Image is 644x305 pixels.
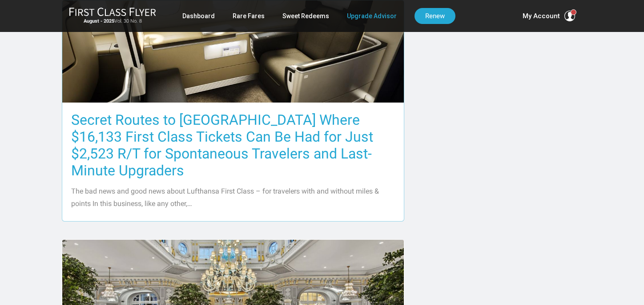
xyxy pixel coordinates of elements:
a: Sweet Redeems [282,8,329,24]
p: The bad news and good news about Lufthansa First Class – for travelers with and without miles & p... [71,185,395,210]
img: First Class Flyer [69,7,156,16]
button: My Account [523,11,575,21]
a: Dashboard [182,8,215,24]
span: My Account [523,11,560,21]
small: Vol. 30 No. 8 [69,18,156,24]
a: Renew [415,8,455,24]
a: Upgrade Advisor [347,8,397,24]
a: Rare Fares [233,8,265,24]
a: First Class FlyerAugust - 2025Vol. 30 No. 8 [69,7,156,25]
h3: Secret Routes to [GEOGRAPHIC_DATA] Where $16,133 First Class Tickets Can Be Had for Just $2,523 R... [71,111,395,179]
strong: August - 2025 [84,18,114,24]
